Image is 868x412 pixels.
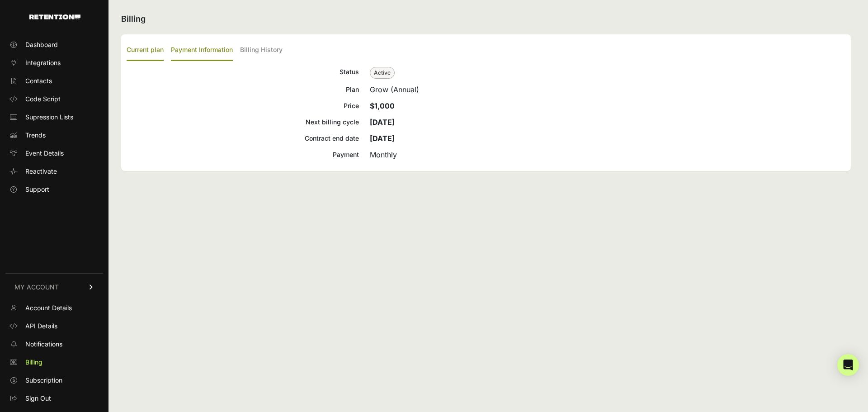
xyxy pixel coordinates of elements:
[127,84,359,95] div: Plan
[127,149,359,160] div: Payment
[25,131,46,140] span: Trends
[370,118,395,127] strong: [DATE]
[25,358,42,367] span: Billing
[127,66,359,79] div: Status
[5,128,103,142] a: Trends
[25,167,57,176] span: Reactivate
[5,355,103,369] a: Billing
[370,149,845,160] div: Monthly
[5,164,103,179] a: Reactivate
[14,283,59,292] span: MY ACCOUNT
[837,354,859,376] div: Open Intercom Messenger
[370,84,845,95] div: Grow (Annual)
[25,113,73,122] span: Supression Lists
[171,40,233,61] label: Payment Information
[121,13,851,25] h2: Billing
[5,373,103,388] a: Subscription
[25,40,58,49] span: Dashboard
[5,110,103,124] a: Supression Lists
[25,185,49,194] span: Support
[5,92,103,106] a: Code Script
[370,134,395,143] strong: [DATE]
[240,40,283,61] label: Billing History
[25,149,64,158] span: Event Details
[5,337,103,351] a: Notifications
[5,391,103,406] a: Sign Out
[5,319,103,333] a: API Details
[127,40,164,61] label: Current plan
[370,101,395,110] strong: $1,000
[5,38,103,52] a: Dashboard
[127,117,359,128] div: Next billing cycle
[29,14,80,19] img: Retention.com
[127,133,359,144] div: Contract end date
[25,76,52,85] span: Contacts
[25,303,72,313] span: Account Details
[127,100,359,111] div: Price
[25,340,62,349] span: Notifications
[25,95,61,104] span: Code Script
[25,58,61,67] span: Integrations
[25,322,57,331] span: API Details
[25,376,62,385] span: Subscription
[5,56,103,70] a: Integrations
[5,182,103,197] a: Support
[370,67,395,79] span: Active
[5,74,103,88] a: Contacts
[5,301,103,315] a: Account Details
[5,273,103,301] a: MY ACCOUNT
[5,146,103,161] a: Event Details
[25,394,51,403] span: Sign Out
